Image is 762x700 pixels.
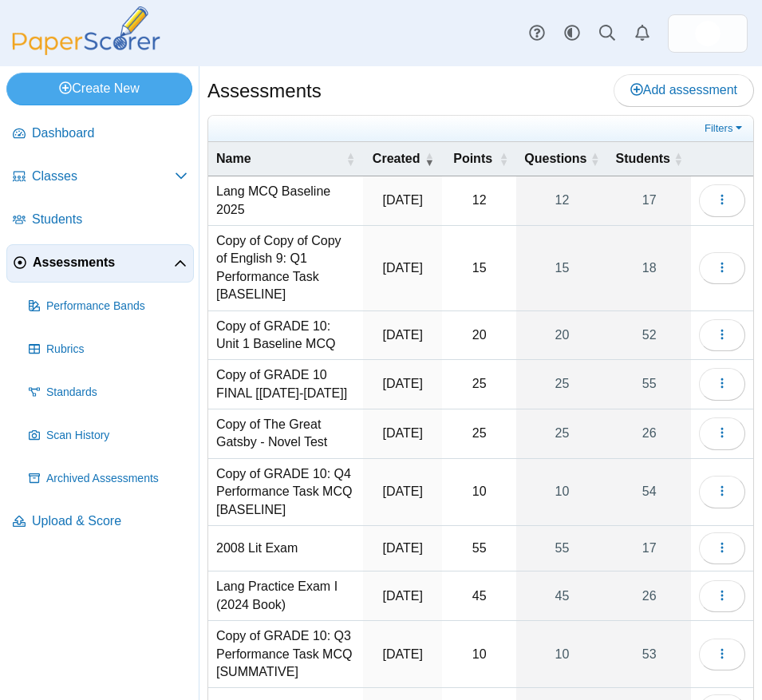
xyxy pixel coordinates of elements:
a: Classes [6,158,194,196]
td: Copy of GRADE 10: Q4 Performance Task MCQ [BASELINE] [208,459,363,526]
td: 55 [442,526,516,571]
time: [DATE] [382,484,422,498]
td: Copy of GRADE 10: Unit 1 Baseline MCQ [208,311,363,361]
a: Dashboard [6,115,194,153]
a: Standards [22,374,194,412]
span: Assessments [33,254,174,271]
a: 53 [608,621,691,687]
time: [DATE] [382,328,422,342]
span: Questions [524,150,586,168]
span: Upload & Score [32,512,188,530]
a: 55 [608,360,691,409]
td: Copy of The Great Gatsby - Novel Test [208,409,363,459]
span: Points [450,150,495,168]
span: Archived Assessments [46,471,188,487]
td: 25 [442,409,516,459]
span: Classes [32,168,175,185]
a: PaperScorer [6,44,166,57]
a: Scan History [22,417,194,455]
td: 10 [442,459,516,526]
span: Rubrics [46,342,188,358]
td: 25 [442,360,516,409]
time: [DATE] [382,647,422,661]
time: [DATE] [382,426,422,440]
a: 20 [516,311,607,360]
time: [DATE] [382,377,422,390]
a: 26 [608,571,691,620]
td: 15 [442,226,516,311]
span: Kevin Levesque [695,21,721,46]
h1: Assessments [207,77,322,105]
span: Name : Activate to sort [345,151,355,167]
span: Name [216,150,342,168]
span: Students [616,150,670,168]
span: Created [371,150,421,168]
span: Created : Activate to remove sorting [424,151,434,167]
a: 54 [608,459,691,525]
a: Students [6,201,194,239]
a: 10 [516,459,607,525]
a: 17 [608,176,691,225]
a: 26 [608,409,691,458]
a: 18 [608,226,691,310]
span: Points : Activate to sort [499,151,508,167]
span: Questions : Activate to sort [590,151,600,167]
a: Performance Bands [22,287,194,326]
a: 12 [516,176,607,225]
a: 15 [516,226,607,310]
time: [DATE] [382,261,422,275]
a: Assessments [6,244,194,283]
time: [DATE] [382,541,422,555]
a: Alerts [625,16,660,51]
td: 10 [442,621,516,688]
td: 2008 Lit Exam [208,526,363,571]
span: Students [32,211,188,228]
a: 17 [608,526,691,571]
a: Create New [6,73,192,105]
span: Scan History [46,428,188,444]
a: Archived Assessments [22,460,194,498]
a: Add assessment [614,74,754,106]
span: Students : Activate to sort [673,151,683,167]
span: Performance Bands [46,299,188,314]
span: Standards [46,385,188,401]
td: Copy of GRADE 10 FINAL [[DATE]-[DATE]] [208,360,363,409]
a: Upload & Score [6,503,194,541]
img: ps.aVEBcgCxQUDAswXp [695,21,721,46]
a: 52 [608,311,691,360]
a: 55 [516,526,607,571]
time: [DATE] [382,589,422,603]
a: 25 [516,409,607,458]
a: Rubrics [22,330,194,369]
td: 12 [442,176,516,226]
td: 45 [442,571,516,621]
span: Dashboard [32,125,188,142]
a: 25 [516,360,607,409]
a: ps.aVEBcgCxQUDAswXp [668,14,748,53]
img: PaperScorer [6,6,166,55]
span: Add assessment [630,83,737,97]
td: Copy of GRADE 10: Q3 Performance Task MCQ [SUMMATIVE] [208,621,363,688]
td: Copy of Copy of Copy of English 9: Q1 Performance Task [BASELINE] [208,226,363,311]
a: 45 [516,571,607,620]
td: Lang MCQ Baseline 2025 [208,176,363,226]
td: 20 [442,311,516,361]
a: Filters [701,121,749,136]
time: [DATE] [382,193,422,207]
a: 10 [516,621,607,687]
td: Lang Practice Exam I (2024 Book) [208,571,363,621]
